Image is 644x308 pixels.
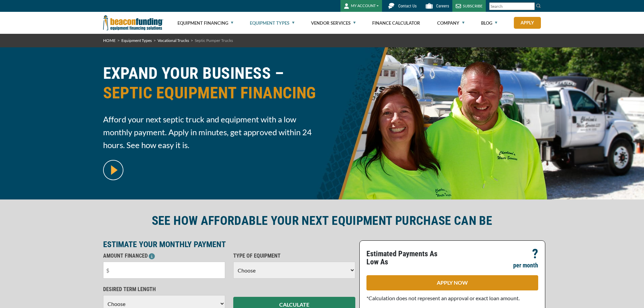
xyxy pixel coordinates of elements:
[366,275,538,290] a: APPLY NOW
[536,3,541,8] img: Search
[437,12,464,34] a: Company
[103,252,225,260] p: AMOUNT FINANCED
[103,240,355,248] p: ESTIMATE YOUR MONTHLY PAYMENT
[372,12,420,34] a: Finance Calculator
[103,12,163,34] img: Beacon Funding Corporation logo
[103,213,541,229] h2: SEE HOW AFFORDABLE YOUR NEXT EQUIPMENT PURCHASE CAN BE
[489,2,535,10] input: Search
[103,38,116,43] a: HOME
[103,64,318,108] h1: EXPAND YOUR BUSINESS –
[366,295,520,301] span: *Calculation does not represent an approval or exact loan amount.
[177,12,233,34] a: Equipment Financing
[481,12,497,34] a: Blog
[103,160,123,180] img: video modal pop-up play button
[103,285,225,293] p: DESIRED TERM LENGTH
[513,261,538,269] p: per month
[250,12,294,34] a: Equipment Types
[103,113,318,151] span: Afford your next septic truck and equipment with a low monthly payment. Apply in minutes, get app...
[436,4,449,8] span: Careers
[121,38,152,43] a: Equipment Types
[366,250,448,266] p: Estimated Payments As Low As
[195,38,233,43] span: Septic Pumper Trucks
[532,250,538,258] p: ?
[398,4,416,8] span: Contact Us
[103,262,225,279] input: $
[514,17,541,29] a: Apply
[158,38,189,43] a: Vocational Trucks
[103,83,318,103] span: SEPTIC EQUIPMENT FINANCING
[528,4,533,9] a: Clear search text
[311,12,356,34] a: Vendor Services
[233,252,355,260] p: TYPE OF EQUIPMENT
